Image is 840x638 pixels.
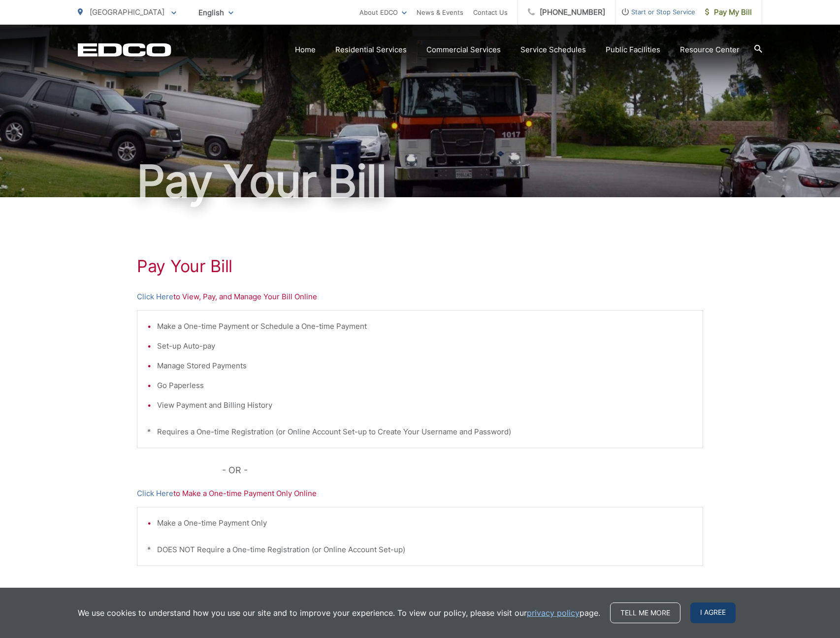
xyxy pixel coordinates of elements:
[157,380,693,391] li: Go Paperless
[606,44,660,56] a: Public Facilities
[137,488,703,499] p: to Make a One-time Payment Only Online
[520,44,586,56] a: Service Schedules
[157,360,693,372] li: Manage Stored Payments
[473,6,508,18] a: Contact Us
[222,463,704,478] p: - OR -
[137,256,703,276] h1: Pay Your Bill
[426,44,501,56] a: Commercial Services
[147,426,693,438] p: * Requires a One-time Registration (or Online Account Set-up to Create Your Username and Password)
[417,6,463,18] a: News & Events
[157,320,693,332] li: Make a One-time Payment or Schedule a One-time Payment
[705,6,752,18] span: Pay My Bill
[335,44,407,56] a: Residential Services
[191,4,241,21] span: English
[137,488,173,499] a: Click Here
[680,44,740,56] a: Resource Center
[147,544,693,556] p: * DOES NOT Require a One-time Registration (or Online Account Set-up)
[78,157,762,206] h1: Pay Your Bill
[90,7,164,17] span: [GEOGRAPHIC_DATA]
[137,291,703,303] p: to View, Pay, and Manage Your Bill Online
[157,399,693,411] li: View Payment and Billing History
[78,607,600,619] p: We use cookies to understand how you use our site and to improve your experience. To view our pol...
[359,6,407,18] a: About EDCO
[157,340,693,352] li: Set-up Auto-pay
[527,607,580,619] a: privacy policy
[295,44,316,56] a: Home
[137,291,173,303] a: Click Here
[78,43,171,57] a: EDCD logo. Return to the homepage.
[610,603,680,623] a: Tell me more
[690,603,736,623] span: I agree
[157,517,693,529] li: Make a One-time Payment Only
